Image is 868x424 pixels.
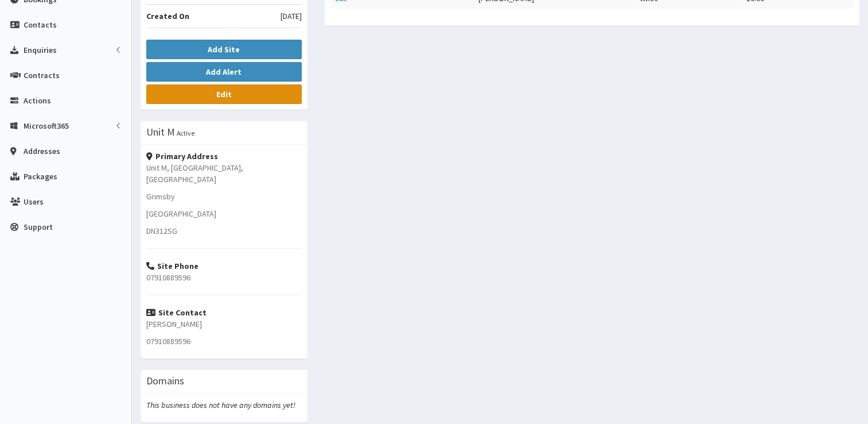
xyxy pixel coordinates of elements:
[146,62,302,82] button: Add Alert
[24,146,60,156] span: Addresses
[24,95,51,106] span: Actions
[24,196,44,207] span: Users
[24,70,60,80] span: Contracts
[177,129,194,137] small: Active
[208,44,240,55] b: Add Site
[146,151,218,161] strong: Primary Address
[146,191,302,202] p: Grimsby
[146,127,175,137] h3: Unit M
[146,272,302,283] p: 07910889596
[146,84,302,104] a: Edit
[146,400,295,410] i: This business does not have any domains yet!
[146,336,302,347] p: 07910889596
[146,225,302,237] p: DN312SG
[24,121,69,131] span: Microsoft365
[146,162,302,185] p: Unit M, [GEOGRAPHIC_DATA], [GEOGRAPHIC_DATA]
[24,171,57,182] span: Packages
[281,10,302,22] span: [DATE]
[146,261,198,271] strong: Site Phone
[146,208,302,219] p: [GEOGRAPHIC_DATA]
[24,20,57,30] span: Contacts
[146,11,189,21] b: Created On
[206,67,242,77] b: Add Alert
[146,307,207,318] strong: Site Contact
[24,45,57,55] span: Enquiries
[146,318,302,330] p: [PERSON_NAME]
[24,222,53,232] span: Support
[146,376,184,386] h3: Domains
[216,89,232,99] b: Edit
